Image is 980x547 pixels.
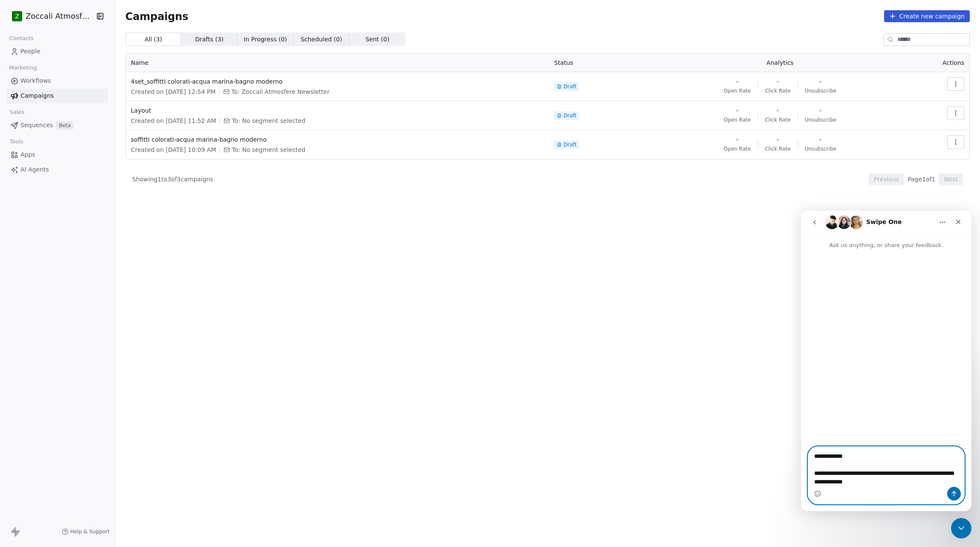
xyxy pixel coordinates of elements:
[7,118,108,132] a: SequencesBeta
[736,135,738,144] span: -
[20,165,49,174] span: AI Agents
[131,116,216,125] span: Created on [DATE] 11:52 AM
[869,173,904,185] button: Previous
[736,106,738,115] span: -
[10,9,91,23] button: ZZoccali Atmosfere
[564,83,576,90] span: Draft
[231,87,330,96] span: To: Zoccali Atmosfere Newsletter
[365,35,389,44] span: Sent ( 0 )
[131,77,544,86] span: 4set_soffitti colorati-acqua marina-bagno moderno
[564,141,576,148] span: Draft
[20,76,51,85] span: Workflows
[765,87,790,94] span: Click Rate
[26,11,94,22] span: Zoccali Atmosfere
[20,150,35,159] span: Apps
[819,106,821,115] span: -
[301,35,342,44] span: Scheduled ( 0 )
[131,106,544,115] span: Layout
[905,53,969,72] th: Actions
[765,145,790,152] span: Click Rate
[195,35,224,44] span: Drafts ( 3 )
[7,74,108,88] a: Workflows
[801,211,971,511] iframe: Intercom live chat
[805,145,836,152] span: Unsubscribe
[232,116,305,125] span: To: No segment selected
[132,175,213,183] span: Showing 1 to 3 of 3 campaigns
[724,87,751,94] span: Open Rate
[131,87,216,96] span: Created on [DATE] 12:54 PM
[805,116,836,123] span: Unsubscribe
[805,87,836,94] span: Unsubscribe
[656,53,905,72] th: Analytics
[56,121,73,130] span: Beta
[70,528,110,535] span: Help & Support
[765,116,790,123] span: Click Rate
[62,528,110,535] a: Help & Support
[20,121,53,130] span: Sequences
[564,112,576,119] span: Draft
[6,106,28,119] span: Sales
[736,77,738,86] span: -
[20,91,54,100] span: Campaigns
[126,53,549,72] th: Name
[244,35,287,44] span: In Progress ( 0 )
[20,47,40,56] span: People
[15,12,19,20] span: Z
[7,148,108,162] a: Apps
[777,77,779,86] span: -
[6,135,27,148] span: Tools
[884,10,970,22] button: Create new campaign
[131,135,544,144] span: soffitti colorati-acqua marina-bagno moderno
[6,32,38,45] span: Contacts
[232,145,305,154] span: To: No segment selected
[7,163,108,177] a: AI Agents
[951,518,971,538] iframe: Intercom live chat
[125,10,188,22] span: Campaigns
[819,77,821,86] span: -
[6,61,40,74] span: Marketing
[7,44,108,58] a: People
[777,106,779,115] span: -
[724,116,751,123] span: Open Rate
[131,145,216,154] span: Created on [DATE] 10:09 AM
[724,145,751,152] span: Open Rate
[777,135,779,144] span: -
[908,175,935,183] span: Page 1 of 1
[549,53,656,72] th: Status
[819,135,821,144] span: -
[939,173,963,185] button: Next
[7,89,108,103] a: Campaigns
